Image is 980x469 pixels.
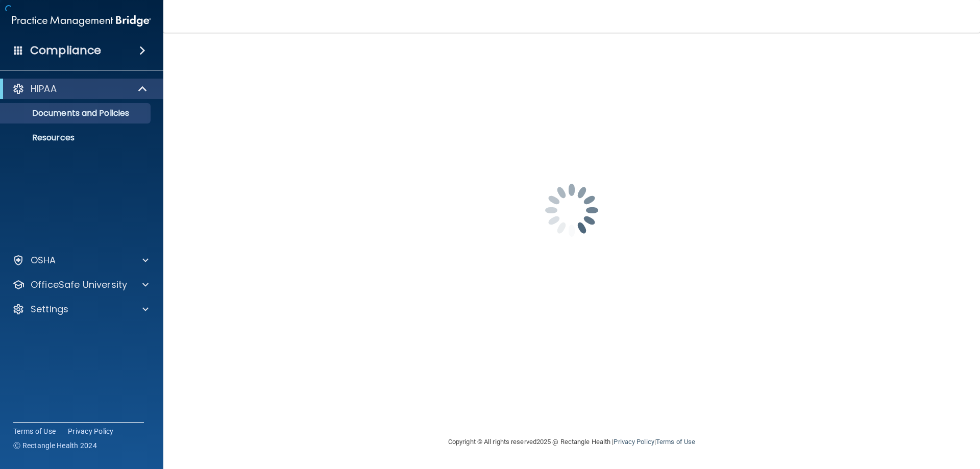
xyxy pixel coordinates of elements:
[656,438,695,446] a: Terms of Use
[12,254,149,266] a: OSHA
[68,426,114,436] a: Privacy Policy
[12,83,148,95] a: HIPAA
[12,279,149,291] a: OfficeSafe University
[385,426,758,458] div: Copyright © All rights reserved 2025 @ Rectangle Health | |
[31,279,127,291] p: OfficeSafe University
[7,108,146,118] p: Documents and Policies
[31,303,68,315] p: Settings
[31,83,57,95] p: HIPAA
[13,440,97,451] span: Ⓒ Rectangle Health 2024
[521,159,623,261] img: spinner.e123f6fc.gif
[31,254,56,266] p: OSHA
[12,11,151,31] img: PMB logo
[614,438,654,446] a: Privacy Policy
[13,426,56,436] a: Terms of Use
[7,133,146,143] p: Resources
[30,43,101,58] h4: Compliance
[12,303,149,315] a: Settings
